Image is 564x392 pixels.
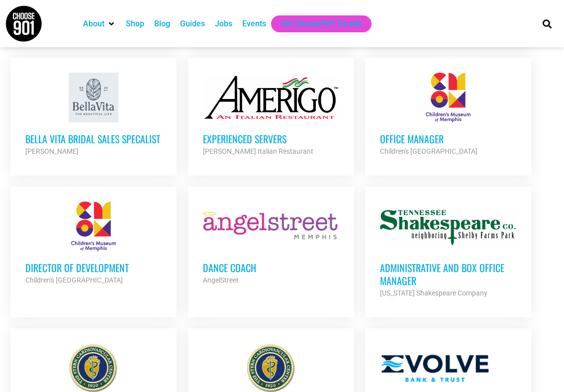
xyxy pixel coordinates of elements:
a: Director of Development Children's [GEOGRAPHIC_DATA] [10,187,177,301]
a: Get Choose901 Emails [281,18,362,30]
strong: [PERSON_NAME] Italian Restaurant [203,147,313,155]
h3: Director of Development [25,261,162,274]
strong: [PERSON_NAME] [25,147,79,155]
nav: Main nav [78,15,527,32]
a: Guides [180,18,205,30]
a: Administrative and Box Office Manager [US_STATE] Shakespeare Company [365,187,531,314]
a: Events [242,18,266,30]
strong: AngelStreet [203,276,239,284]
div: Search [539,15,555,32]
a: Jobs [215,18,232,30]
a: About [83,18,104,30]
h3: Experienced Servers [203,132,339,145]
strong: Children's [GEOGRAPHIC_DATA] [380,147,477,155]
a: Blog [154,18,170,30]
a: Office Manager Children's [GEOGRAPHIC_DATA] [365,58,531,172]
a: Experienced Servers [PERSON_NAME] Italian Restaurant [188,58,354,172]
div: About [78,15,121,32]
a: Dance Coach AngelStreet [188,187,354,301]
a: Shop [126,18,144,30]
a: Bella Vita Bridal Sales Specalist [PERSON_NAME] [10,58,177,172]
strong: [US_STATE] Shakespeare Company [380,289,487,297]
h3: Administrative and Box Office Manager [380,261,516,287]
h3: Office Manager [380,132,516,145]
h3: Dance Coach [203,261,339,274]
strong: Children's [GEOGRAPHIC_DATA] [25,276,123,284]
h3: Bella Vita Bridal Sales Specalist [25,132,162,145]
